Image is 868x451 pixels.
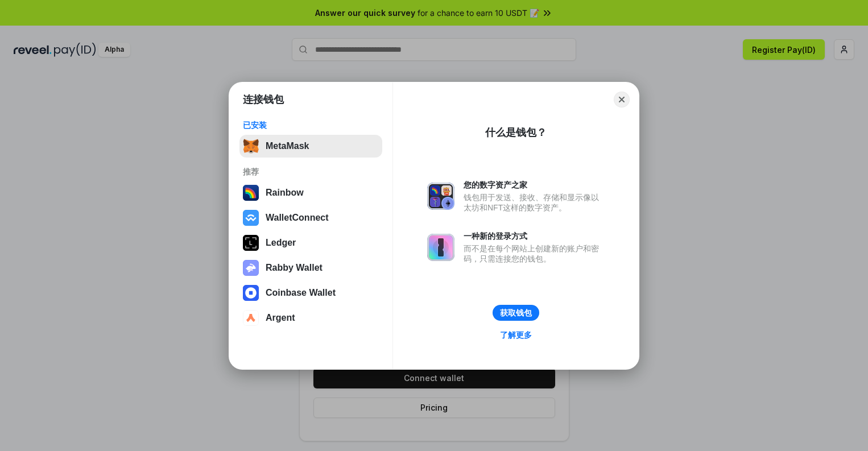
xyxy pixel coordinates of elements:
div: Rainbow [266,188,304,198]
div: WalletConnect [266,213,329,223]
img: svg+xml,%3Csvg%20fill%3D%22none%22%20height%3D%2233%22%20viewBox%3D%220%200%2035%2033%22%20width%... [243,138,259,154]
img: svg+xml,%3Csvg%20width%3D%2228%22%20height%3D%2228%22%20viewBox%3D%220%200%2028%2028%22%20fill%3D... [243,285,259,301]
div: 而不是在每个网站上创建新的账户和密码，只需连接您的钱包。 [464,243,605,264]
div: Argent [266,313,295,323]
img: svg+xml,%3Csvg%20width%3D%2228%22%20height%3D%2228%22%20viewBox%3D%220%200%2028%2028%22%20fill%3D... [243,210,259,226]
div: MetaMask [266,141,309,151]
div: 已安装 [243,120,379,130]
img: svg+xml,%3Csvg%20xmlns%3D%22http%3A%2F%2Fwww.w3.org%2F2000%2Fsvg%22%20fill%3D%22none%22%20viewBox... [427,234,454,261]
button: Argent [239,307,382,329]
div: 您的数字资产之家 [464,180,605,190]
img: svg+xml,%3Csvg%20xmlns%3D%22http%3A%2F%2Fwww.w3.org%2F2000%2Fsvg%22%20width%3D%2228%22%20height%3... [243,235,259,251]
div: 钱包用于发送、接收、存储和显示像以太坊和NFT这样的数字资产。 [464,192,605,213]
div: 什么是钱包？ [485,126,547,139]
div: Rabby Wallet [266,263,323,273]
div: 获取钱包 [500,308,532,318]
h1: 连接钱包 [243,93,284,106]
button: MetaMask [239,135,382,158]
div: Ledger [266,238,296,248]
img: svg+xml,%3Csvg%20xmlns%3D%22http%3A%2F%2Fwww.w3.org%2F2000%2Fsvg%22%20fill%3D%22none%22%20viewBox... [427,183,454,210]
div: 一种新的登录方式 [464,231,605,241]
button: Ledger [239,231,382,254]
div: 了解更多 [500,330,532,340]
button: Coinbase Wallet [239,282,382,304]
button: Rainbow [239,181,382,204]
div: 推荐 [243,167,379,177]
img: svg+xml,%3Csvg%20width%3D%2228%22%20height%3D%2228%22%20viewBox%3D%220%200%2028%2028%22%20fill%3D... [243,310,259,326]
button: WalletConnect [239,206,382,229]
a: 了解更多 [493,328,539,342]
img: svg+xml,%3Csvg%20xmlns%3D%22http%3A%2F%2Fwww.w3.org%2F2000%2Fsvg%22%20fill%3D%22none%22%20viewBox... [243,260,259,276]
button: Close [614,92,630,107]
button: 获取钱包 [493,305,539,321]
button: Rabby Wallet [239,256,382,279]
img: svg+xml,%3Csvg%20width%3D%22120%22%20height%3D%22120%22%20viewBox%3D%220%200%20120%20120%22%20fil... [243,185,259,201]
div: Coinbase Wallet [266,288,336,298]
